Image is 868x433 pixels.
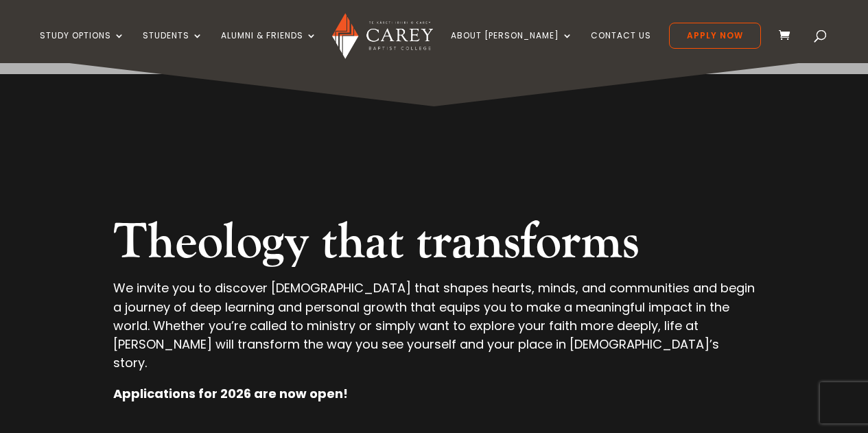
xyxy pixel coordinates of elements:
a: Alumni & Friends [221,31,317,63]
a: About [PERSON_NAME] [451,31,573,63]
a: Apply Now [669,23,761,49]
p: We invite you to discover [DEMOGRAPHIC_DATA] that shapes hearts, minds, and communities and begin... [113,279,755,384]
h2: Theology that transforms [113,213,755,279]
a: Study Options [40,31,125,63]
a: Contact Us [591,31,651,63]
img: Carey Baptist College [332,13,433,59]
a: Students [143,31,203,63]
